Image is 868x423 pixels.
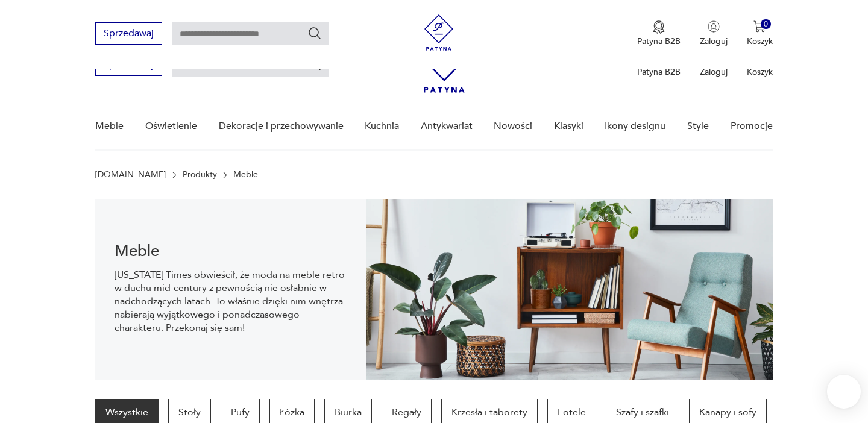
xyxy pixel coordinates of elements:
[365,103,399,149] a: Kuchnia
[637,20,681,47] a: Ikona medaluPatyna B2B
[183,170,217,180] a: Produkty
[700,36,728,47] p: Zaloguj
[753,20,766,33] img: Ikona koszyka
[605,103,665,149] a: Ikony designu
[827,375,861,409] iframe: Smartsupp widget button
[145,103,197,149] a: Oświetlenie
[761,19,771,30] div: 0
[115,244,347,258] h1: Meble
[747,36,773,47] p: Koszyk
[366,199,773,380] img: Meble
[747,66,773,78] p: Koszyk
[653,20,665,34] img: Ikona medalu
[95,170,166,180] a: [DOMAIN_NAME]
[637,66,681,78] p: Patyna B2B
[747,20,773,47] button: 0Koszyk
[233,170,258,180] p: Meble
[494,103,532,149] a: Nowości
[95,103,124,149] a: Meble
[95,61,162,70] a: Sprzedawaj
[307,26,322,40] button: Szukaj
[421,103,473,149] a: Antykwariat
[700,20,728,47] button: Zaloguj
[700,66,728,78] p: Zaloguj
[731,103,773,149] a: Promocje
[95,30,162,39] a: Sprzedawaj
[115,268,347,334] p: [US_STATE] Times obwieścił, że moda na meble retro w duchu mid-century z pewnością nie osłabnie w...
[95,22,162,45] button: Sprzedawaj
[637,20,681,47] button: Patyna B2B
[219,103,344,149] a: Dekoracje i przechowywanie
[421,14,457,51] img: Patyna - sklep z meblami i dekoracjami vintage
[687,103,709,149] a: Style
[637,36,681,47] p: Patyna B2B
[708,20,720,33] img: Ikonka użytkownika
[554,103,583,149] a: Klasyki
